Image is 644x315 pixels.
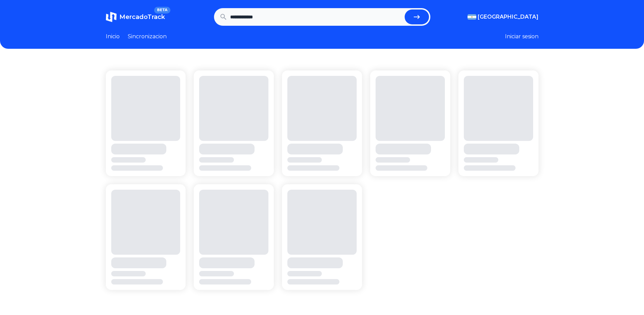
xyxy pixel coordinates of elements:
[106,33,120,41] a: Inicio
[128,33,167,41] a: Sincronizacion
[106,12,117,22] img: MercadoTrack
[106,12,165,22] a: MercadoTrackBETA
[468,13,539,21] button: [GEOGRAPHIC_DATA]
[478,13,539,21] span: [GEOGRAPHIC_DATA]
[505,33,539,41] button: Iniciar sesion
[468,14,476,20] img: Argentina
[119,13,165,21] span: MercadoTrack
[154,7,170,14] span: BETA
